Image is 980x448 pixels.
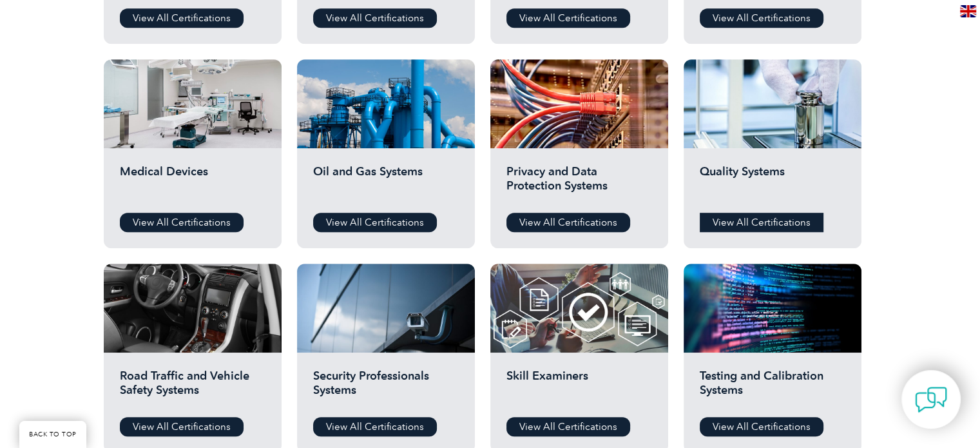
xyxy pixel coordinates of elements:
a: View All Certifications [313,8,437,28]
h2: Skill Examiners [506,369,652,407]
h2: Medical Devices [120,164,265,203]
h2: Privacy and Data Protection Systems [506,164,652,203]
a: View All Certifications [120,417,244,436]
a: View All Certifications [506,417,630,436]
img: en [960,5,976,17]
h2: Oil and Gas Systems [313,164,459,203]
a: View All Certifications [700,417,823,436]
a: View All Certifications [313,417,437,436]
h2: Testing and Calibration Systems [700,369,845,407]
a: View All Certifications [506,213,630,232]
a: View All Certifications [700,8,823,28]
a: View All Certifications [700,213,823,232]
a: View All Certifications [506,8,630,28]
h2: Security Professionals Systems [313,369,459,407]
a: View All Certifications [120,213,244,232]
h2: Road Traffic and Vehicle Safety Systems [120,369,265,407]
a: View All Certifications [313,213,437,232]
h2: Quality Systems [700,164,845,203]
a: View All Certifications [120,8,244,28]
a: BACK TO TOP [19,421,86,448]
img: contact-chat.png [915,384,947,416]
